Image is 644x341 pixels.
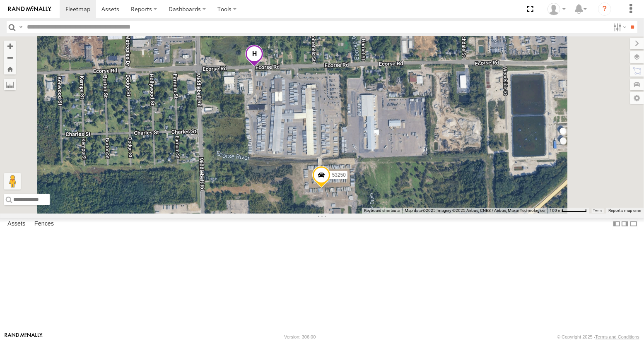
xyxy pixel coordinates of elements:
span: 53250 [332,173,345,178]
button: Drag Pegman onto the map to open Street View [4,173,21,190]
button: Zoom in [4,41,16,52]
a: Terms (opens in new tab) [593,209,602,212]
a: Visit our Website [5,333,43,341]
label: Map Settings [630,92,644,104]
label: Hide Summary Table [630,218,638,230]
i: ? [598,2,611,16]
label: Dock Summary Table to the Left [613,218,621,230]
div: © Copyright 2025 - [557,334,639,339]
a: Report a map error [608,208,642,213]
img: rand-logo.svg [8,6,51,12]
label: Fences [30,218,58,230]
span: 100 m [550,208,562,213]
button: Map Scale: 100 m per 57 pixels [547,208,589,214]
div: Version: 306.00 [284,334,316,339]
label: Search Query [17,21,24,33]
a: Terms and Conditions [596,334,639,339]
button: Keyboard shortcuts [364,208,400,214]
button: Zoom Home [4,63,16,74]
label: Search Filter Options [610,21,628,33]
button: Zoom out [4,52,16,63]
label: Dock Summary Table to the Right [621,218,629,230]
label: Assets [3,218,29,230]
span: Map data ©2025 Imagery ©2025 Airbus, CNES / Airbus, Maxar Technologies [405,208,545,213]
div: Miky Transport [545,3,569,15]
label: Measure [4,79,16,90]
